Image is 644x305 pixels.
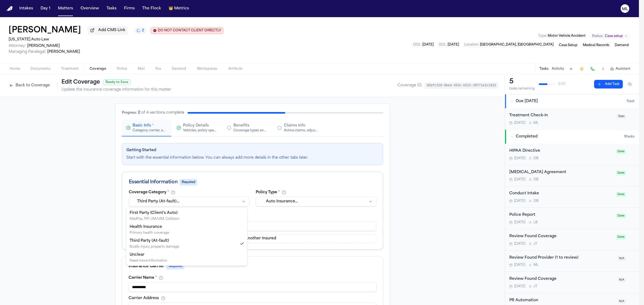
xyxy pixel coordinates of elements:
div: First Party (Client's Auto) [130,210,180,216]
div: Bodily injury, property damage [130,245,179,249]
div: Primary health coverage [130,231,169,235]
div: Health Insurance [130,224,169,230]
div: Third Party (At-fault) [130,238,179,244]
div: MedPay, PIP, UM/UIM, Collision [130,217,180,221]
div: Need more information [130,259,167,263]
div: Unclear [130,252,167,258]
